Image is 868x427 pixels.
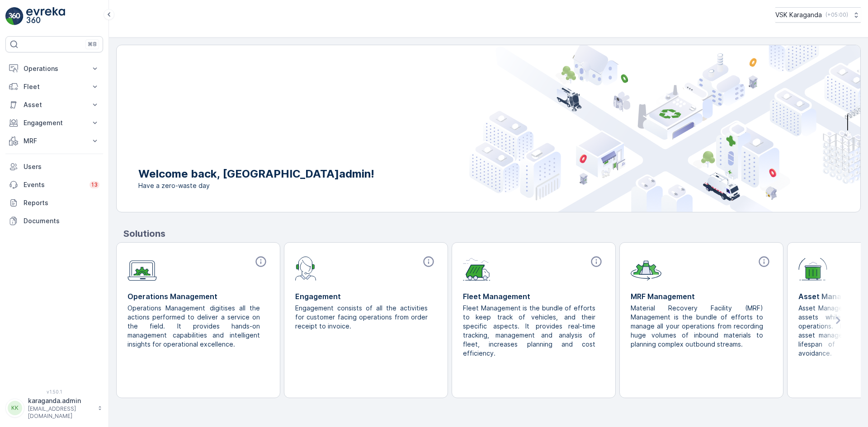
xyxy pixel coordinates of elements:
[5,7,24,25] img: logo
[295,291,437,302] p: Engagement
[24,82,85,91] p: Fleet
[5,176,103,194] a: Events13
[5,158,103,176] a: Users
[127,255,157,281] img: module-icon
[798,255,827,281] img: module-icon
[24,64,85,73] p: Operations
[463,291,604,302] p: Fleet Management
[5,60,103,78] button: Operations
[5,389,103,394] span: v 1.50.1
[24,100,85,109] p: Asset
[28,405,93,420] p: [EMAIL_ADDRESS][DOMAIN_NAME]
[631,304,765,349] p: Material Recovery Facility (MRF) Management is the bundle of efforts to manage all your operation...
[91,181,98,188] p: 13
[127,291,269,302] p: Operations Management
[463,255,491,281] img: module-icon
[5,396,103,420] button: KKkaraganda.admin[EMAIL_ADDRESS][DOMAIN_NAME]
[5,114,103,132] button: Engagement
[88,41,97,48] p: ⌘B
[8,401,22,415] div: KK
[463,304,597,358] p: Fleet Management is the bundle of efforts to keep track of vehicles, and their specific aspects. ...
[5,194,103,212] a: Reports
[775,7,861,23] button: VSK Karaganda(+05:00)
[295,255,316,281] img: module-icon
[127,304,262,349] p: Operations Management digitises all the actions performed to deliver a service on the field. It p...
[24,180,84,189] p: Events
[775,10,822,19] p: VSK Karaganda
[469,45,860,212] img: city illustration
[295,304,429,331] p: Engagement consists of all the activities for customer facing operations from order receipt to in...
[24,136,85,145] p: MRF
[24,118,85,127] p: Engagement
[5,96,103,114] button: Asset
[123,227,861,240] p: Solutions
[138,167,374,181] p: Welcome back, [GEOGRAPHIC_DATA]admin!
[826,11,848,19] p: ( +05:00 )
[631,291,772,302] p: MRF Management
[5,212,103,230] a: Documents
[5,78,103,96] button: Fleet
[26,7,65,25] img: logo_light-DOdMpM7g.png
[631,255,661,281] img: module-icon
[24,198,99,207] p: Reports
[24,216,99,225] p: Documents
[138,181,374,190] span: Have a zero-waste day
[5,132,103,150] button: MRF
[28,396,93,405] p: karaganda.admin
[24,162,99,171] p: Users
